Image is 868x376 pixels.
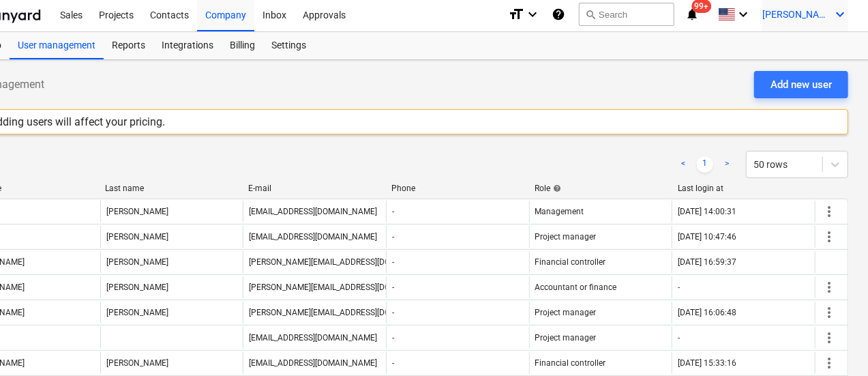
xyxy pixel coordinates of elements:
[678,232,736,242] div: [DATE] 10:47:46
[535,232,597,242] span: Project manager
[762,9,830,20] span: [PERSON_NAME]
[770,76,832,93] div: Add new user
[821,203,837,220] span: more_vert
[585,9,596,20] span: search
[106,207,168,216] div: [PERSON_NAME]
[552,6,565,23] i: Knowledge base
[392,333,394,343] div: -
[821,304,837,321] span: more_vert
[678,308,736,317] div: [DATE] 16:06:48
[754,71,848,98] button: Add new user
[685,6,699,23] i: notifications
[249,207,377,216] div: [EMAIL_ADDRESS][DOMAIN_NAME]
[106,232,168,242] div: [PERSON_NAME]
[249,333,377,343] div: [EMAIL_ADDRESS][DOMAIN_NAME]
[105,184,237,193] div: Last name
[678,184,810,193] div: Last login at
[249,283,439,292] div: [PERSON_NAME][EMAIL_ADDRESS][DOMAIN_NAME]
[678,283,680,292] div: -
[821,229,837,245] span: more_vert
[735,6,751,23] i: keyboard_arrow_down
[391,184,524,193] div: Phone
[678,207,736,216] div: [DATE] 14:00:31
[392,308,394,317] div: -
[678,257,736,267] div: [DATE] 16:59:37
[263,32,314,59] a: Settings
[249,308,439,317] div: [PERSON_NAME][EMAIL_ADDRESS][DOMAIN_NAME]
[535,283,617,292] span: Accountant or finance
[248,184,380,193] div: E-mail
[508,6,524,23] i: format_size
[392,207,394,216] div: -
[535,184,667,193] div: Role
[106,283,168,292] div: [PERSON_NAME]
[535,308,597,317] span: Project manager
[675,156,691,173] a: Previous page
[392,283,394,292] div: -
[535,207,584,216] span: Management
[249,257,439,267] div: [PERSON_NAME][EMAIL_ADDRESS][DOMAIN_NAME]
[535,333,597,343] span: Project manager
[106,358,168,368] div: [PERSON_NAME]
[579,3,674,26] button: Search
[678,333,680,343] div: -
[106,308,168,317] div: [PERSON_NAME]
[535,257,606,267] span: Financial controller
[697,156,713,173] a: Page 1 is your current page
[800,310,868,376] iframe: Chat Widget
[153,32,222,59] a: Integrations
[222,32,263,59] a: Billing
[719,156,735,173] a: Next page
[249,232,377,242] div: [EMAIL_ADDRESS][DOMAIN_NAME]
[535,358,606,368] span: Financial controller
[550,184,561,192] span: help
[392,358,394,368] div: -
[392,232,394,242] div: -
[821,279,837,295] span: more_vert
[832,6,848,23] i: keyboard_arrow_down
[104,32,153,59] a: Reports
[678,358,736,368] div: [DATE] 15:33:16
[10,32,104,59] a: User management
[524,6,541,23] i: keyboard_arrow_down
[106,257,168,267] div: [PERSON_NAME]
[392,257,394,267] div: -
[249,358,377,368] div: [EMAIL_ADDRESS][DOMAIN_NAME]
